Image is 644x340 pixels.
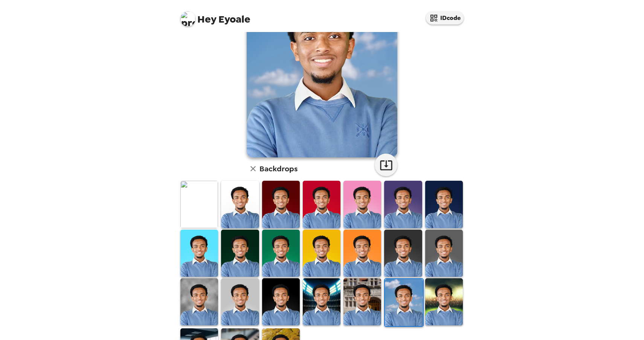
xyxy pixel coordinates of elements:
[180,181,218,228] img: Original
[426,11,464,24] button: IDcode
[197,12,216,26] span: Hey
[180,8,250,24] span: Eyoale
[180,11,195,26] img: profile pic
[259,163,298,175] h6: Backdrops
